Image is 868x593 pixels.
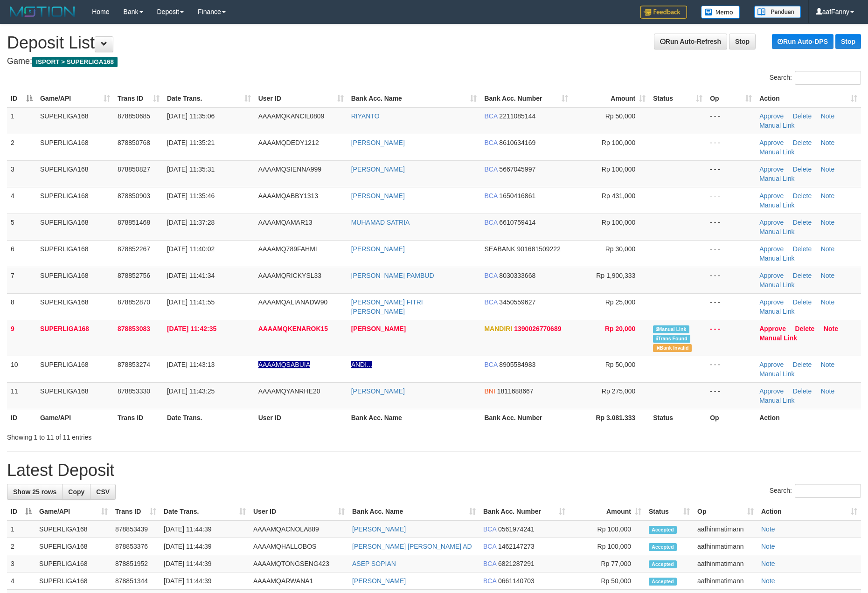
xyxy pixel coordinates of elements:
th: ID: activate to sort column descending [7,503,35,520]
span: AAAAMQKENAROK15 [258,325,328,332]
a: [PERSON_NAME] [352,577,406,585]
a: ASEP SOPIAN [352,560,396,567]
span: BCA [483,577,496,585]
h1: Deposit List [7,34,861,52]
a: Note [821,139,835,146]
td: [DATE] 11:44:39 [160,572,250,590]
span: AAAAMQAMAR13 [258,219,312,226]
a: Approve [759,325,786,332]
a: Note [824,325,838,332]
span: Copy 8905584983 to clipboard [499,361,535,368]
td: 3 [7,555,35,572]
img: Feedback.jpg [640,6,687,19]
span: Copy 5667045997 to clipboard [499,165,535,173]
td: 10 [7,356,36,382]
a: Manual Link [759,228,795,235]
span: BNI [484,387,495,395]
td: AAAAMQACNOLA889 [250,520,348,538]
td: AAAAMQTONGSENG423 [250,555,348,572]
span: BCA [484,112,497,120]
a: Manual Link [759,201,795,209]
span: Copy 901681509222 to clipboard [517,245,560,253]
span: MANDIRI [484,325,512,332]
input: Search: [795,71,861,85]
a: Show 25 rows [7,484,62,500]
td: SUPERLIGA168 [35,555,111,572]
td: 2 [7,538,35,555]
a: RIYANTO [351,112,380,120]
td: 11 [7,382,36,409]
td: aafhinmatimann [694,520,757,538]
td: - - - [706,107,756,134]
a: Note [761,525,775,533]
th: Amount: activate to sort column ascending [569,503,645,520]
td: Rp 77,000 [569,555,645,572]
img: MOTION_logo.png [7,5,78,19]
a: Approve [759,165,784,173]
td: aafhinmatimann [694,538,757,555]
span: BCA [484,361,497,368]
a: ANDI... [351,361,372,368]
a: Note [821,165,835,173]
a: Manual Link [759,255,795,262]
span: 878852756 [118,272,150,279]
th: Bank Acc. Number: activate to sort column ascending [479,503,569,520]
a: Approve [759,219,784,226]
th: Amount: activate to sort column ascending [572,90,649,107]
span: BCA [484,165,497,173]
td: SUPERLIGA168 [35,538,111,555]
td: 878853439 [111,520,160,538]
td: - - - [706,320,756,356]
a: Note [821,219,835,226]
label: Search: [770,71,861,85]
a: Approve [759,112,784,120]
span: Copy 1390026770689 to clipboard [514,325,561,332]
span: [DATE] 11:35:06 [167,112,215,120]
td: [DATE] 11:44:39 [160,520,250,538]
td: SUPERLIGA168 [36,187,114,214]
th: Op [706,409,756,426]
th: Bank Acc. Number [480,409,572,426]
th: ID [7,409,36,426]
td: 4 [7,187,36,214]
a: [PERSON_NAME] PAMBUD [351,272,434,279]
a: Delete [795,325,814,332]
span: [DATE] 11:35:21 [167,139,215,146]
a: Manual Link [759,397,795,404]
td: 7 [7,267,36,293]
span: AAAAMQSIENNA999 [258,165,321,173]
span: BCA [483,543,496,550]
th: Date Trans.: activate to sort column ascending [163,90,255,107]
span: Rp 20,000 [605,325,635,332]
th: User ID: activate to sort column ascending [250,503,348,520]
a: Manual Link [759,308,795,315]
span: Manually Linked [653,325,689,333]
span: AAAAMQDEDY1212 [258,139,319,146]
a: MUHAMAD SATRIA [351,219,410,226]
span: Copy 1811688667 to clipboard [497,387,534,395]
a: Delete [793,112,812,120]
span: Accepted [649,526,677,534]
a: Note [821,112,835,120]
td: 1 [7,520,35,538]
td: SUPERLIGA168 [36,134,114,160]
span: CSV [96,488,110,496]
a: [PERSON_NAME] [352,525,406,533]
a: Run Auto-DPS [772,34,833,49]
a: Approve [759,245,784,253]
td: - - - [706,160,756,187]
a: Delete [793,361,812,368]
span: BCA [483,525,496,533]
td: - - - [706,214,756,240]
a: Delete [793,272,812,279]
th: Status: activate to sort column ascending [645,503,694,520]
span: [DATE] 11:43:25 [167,387,215,395]
th: ID: activate to sort column descending [7,90,36,107]
span: Rp 1,900,333 [596,272,635,279]
th: Bank Acc. Number: activate to sort column ascending [480,90,572,107]
th: Bank Acc. Name [347,409,481,426]
a: Note [761,560,775,567]
td: SUPERLIGA168 [36,160,114,187]
span: Copy 8610634169 to clipboard [499,139,535,146]
a: CSV [90,484,116,500]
